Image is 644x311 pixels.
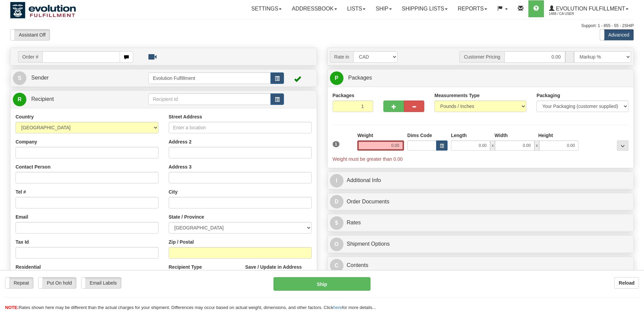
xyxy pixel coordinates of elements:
b: Reload [619,280,635,286]
a: P Packages [330,71,631,85]
span: x [534,140,539,151]
label: Packages [333,92,355,99]
label: Email Labels [81,277,121,288]
span: R [13,93,26,106]
span: 1 [333,141,340,147]
a: here [333,305,342,310]
span: Weight must be greater than 0.00 [333,156,403,162]
a: Lists [342,0,371,17]
a: Ship [371,0,397,17]
button: Reload [614,277,639,289]
label: City [169,188,177,195]
label: Address 3 [169,163,192,170]
span: O [330,238,343,251]
img: logo1488.jpg [10,2,76,19]
input: Sender Id [148,72,271,84]
a: OShipment Options [330,237,631,251]
a: Reports [453,0,492,17]
label: Put On hold [39,277,76,288]
input: Enter a location [169,122,312,133]
span: Recipient [31,96,54,102]
label: Zip / Postal [169,239,194,245]
span: I [330,174,343,187]
label: Save / Update in Address Book [245,264,311,277]
iframe: chat widget [628,121,643,190]
a: IAdditional Info [330,174,631,187]
label: Address 2 [169,138,192,145]
div: ... [617,140,628,151]
span: Order # [18,51,42,63]
label: Street Address [169,113,202,120]
label: Country [16,113,34,120]
label: Contact Person [16,163,50,170]
span: C [330,259,343,272]
span: x [490,140,495,151]
label: Packaging [536,92,560,99]
label: Dims Code [407,132,432,139]
span: 1488 / CA User [549,10,600,17]
label: Recipient Type [169,264,202,270]
label: State / Province [169,214,204,220]
button: Ship [273,277,371,291]
span: S [13,71,26,85]
span: D [330,195,343,208]
a: DOrder Documents [330,195,631,209]
label: Repeat [5,277,33,288]
span: Evolution Fulfillment [554,6,625,12]
label: Height [538,132,553,139]
label: Weight [357,132,373,139]
a: $Rates [330,216,631,230]
label: Residential [16,264,41,270]
span: Packages [348,75,372,81]
a: Settings [246,0,287,17]
a: Addressbook [287,0,342,17]
div: Support: 1 - 855 - 55 - 2SHIP [10,23,634,29]
a: Shipping lists [397,0,453,17]
span: Sender [31,75,49,81]
label: Length [451,132,467,139]
label: Tel # [16,188,26,195]
label: Advanced [600,29,634,40]
input: Recipient Id [148,93,271,105]
label: Width [495,132,508,139]
a: Evolution Fulfillment 1488 / CA User [544,0,634,17]
label: Assistant Off [10,29,50,40]
a: R Recipient [13,92,134,106]
span: $ [330,216,343,230]
label: Tax Id [16,239,29,245]
span: NOTE: [5,305,19,310]
span: Rate in [330,51,353,63]
label: Measurements Type [434,92,480,99]
a: CContents [330,259,631,272]
span: Customer Pricing [459,51,504,63]
label: Email [16,214,28,220]
label: Company [16,138,37,145]
span: P [330,71,343,85]
a: S Sender [13,71,148,85]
